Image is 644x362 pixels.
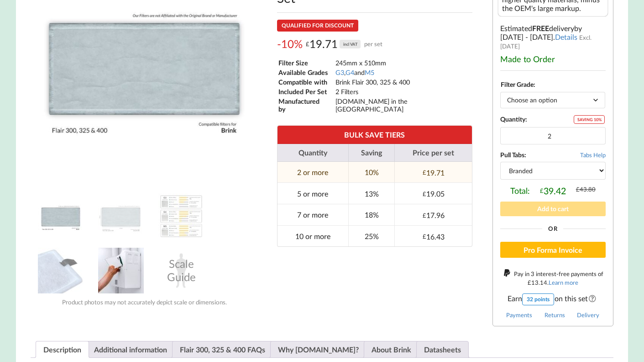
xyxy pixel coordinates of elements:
[38,193,84,239] img: Brink Flair 300, 325 & 400 Compatible MVHR Filter Replacement Set from MVHR.shop
[335,59,471,67] td: 245mm x 510mm
[555,32,577,41] a: Details
[277,144,349,162] th: Quantity
[540,187,544,194] span: £
[277,126,472,144] th: BULK SAVE TIERS
[364,37,382,51] span: per set
[500,293,606,305] span: Earn on this set
[365,69,374,76] a: M5
[514,270,603,286] span: Pay in 3 interest-free payments of .
[278,87,335,96] td: Included Per Set
[38,248,84,293] img: MVHR Filter with a Black Tag
[577,311,599,319] a: Delivery
[94,341,167,357] a: Additional information
[545,311,565,319] a: Returns
[528,279,547,286] div: 13.14
[277,20,358,32] div: QUALIFIED FOR DISCOUNT
[43,341,81,357] a: Description
[423,212,426,219] span: £
[278,341,359,357] a: Why [DOMAIN_NAME]?
[423,233,426,240] span: £
[580,151,606,159] span: Tabs Help
[394,144,472,162] th: Price per set
[500,202,606,216] button: Add to cart
[277,225,349,247] td: 10 or more
[423,189,445,198] div: 19.05
[278,59,335,67] td: Filter Size
[500,242,606,258] button: Pro Forma Invoice
[335,87,471,96] td: 2 Filters
[306,37,309,51] span: £
[335,68,471,77] td: , and
[500,151,526,159] b: Pull Tabs:
[549,279,578,286] a: Learn more
[98,193,144,239] img: Dimensions and Filter Grade of the Brink Flair 300, 325 & 400 Compatible MVHR Filter Replacement ...
[423,211,445,219] div: 17.96
[506,311,532,319] a: Payments
[277,204,349,225] td: 7 or more
[306,37,383,51] div: 19.71
[348,225,394,247] td: 25%
[278,97,335,113] td: Manufactured by
[500,226,606,232] div: Or
[522,293,554,305] div: 32 points
[500,24,582,41] span: by [DATE] - [DATE]
[346,69,354,76] a: G4
[540,186,566,196] div: 39.42
[500,127,606,144] input: Product quantity
[277,182,349,204] td: 5 or more
[277,162,349,183] td: 2 or more
[158,248,204,293] div: Scale Guide
[335,97,471,113] td: [DOMAIN_NAME] in the [GEOGRAPHIC_DATA]
[574,115,605,124] div: SAVING 10%
[532,24,549,32] b: FREE
[335,78,471,86] td: Brink Flair 300, 325 & 400
[335,69,344,76] a: G3
[576,186,596,193] div: 43.80
[278,68,335,77] td: Available Grades
[576,186,580,193] span: £
[340,40,361,48] div: incl VAT
[348,204,394,225] td: 18%
[423,190,426,197] span: £
[98,248,144,293] img: Installing an MVHR Filter
[158,193,204,239] img: A Table showing a comparison between G3, G4 and M5 for MVHR Filters and their efficiency at captu...
[277,37,303,51] span: -10%
[180,341,265,357] a: Flair 300, 325 & 400 FAQs
[278,78,335,86] td: Compatible with
[528,279,531,286] span: £
[348,162,394,183] td: 10%
[500,54,606,64] div: Made to Order
[348,182,394,204] td: 13%
[423,168,445,177] div: 19.71
[424,341,461,357] a: Datasheets
[501,80,534,88] label: Filter Grade
[423,169,426,176] span: £
[510,186,530,196] span: Total:
[423,232,445,241] div: 16.43
[31,298,258,306] div: Product photos may not accurately depict scale or dimensions.
[372,341,411,357] a: About Brink
[348,144,394,162] th: Saving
